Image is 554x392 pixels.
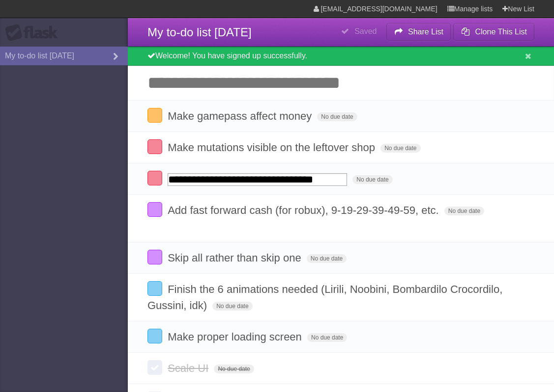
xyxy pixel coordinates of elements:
label: Done [147,360,162,375]
span: Add fast forward cash (for robux), 9-19-29-39-49-59, etc. [168,204,441,216]
span: Skip all rather than skip one [168,252,304,264]
label: Done [147,171,162,185]
button: Clone This List [453,23,534,41]
label: Done [147,329,162,343]
label: Done [147,139,162,154]
span: Make mutations visible on the leftover shop [168,141,378,154]
span: No due date [214,365,254,373]
span: No due date [212,302,252,311]
b: Saved [354,27,377,35]
label: Done [147,202,162,217]
label: Done [147,281,162,296]
span: No due date [352,175,392,184]
span: Scale UI [168,362,211,374]
span: Make proper loading screen [168,331,304,343]
span: No due date [307,333,347,342]
span: My to-do list [DATE] [147,26,252,39]
span: Finish the 6 animations needed (Lirili, Noobini, Bombardilo Crocordilo, Gussini, idk) [147,283,502,312]
span: No due date [317,112,357,121]
span: No due date [307,254,347,263]
span: No due date [380,144,420,153]
label: Done [147,250,162,264]
div: Flask [5,24,64,42]
div: Welcome! You have signed up successfully. [128,47,554,66]
label: Done [147,108,162,123]
button: Share List [386,23,451,41]
b: Share List [408,27,443,36]
span: No due date [444,207,484,215]
b: Clone This List [475,27,527,36]
span: Make gamepass affect money [168,110,314,122]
